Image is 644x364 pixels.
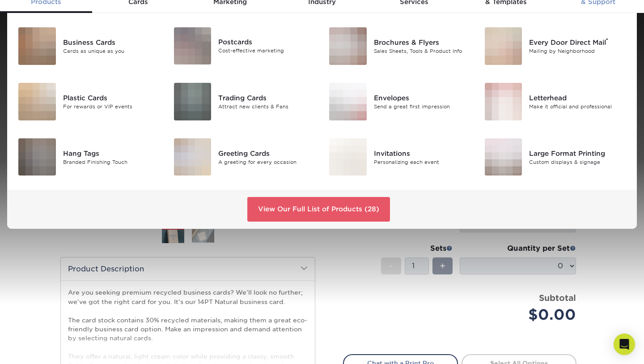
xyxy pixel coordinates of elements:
div: Send a great first impression [374,103,471,110]
a: Invitations Invitations Personalizing each event [329,135,471,180]
div: Brochures & Flyers [374,38,471,47]
div: Invitations [374,148,471,158]
div: Sales Sheets, Tools & Product Info [374,47,471,55]
div: Trading Cards [218,93,315,103]
div: Envelopes [374,93,471,103]
div: Cards as unique as you [63,47,160,55]
sup: ® [606,37,608,43]
a: Brochures & Flyers Brochures & Flyers Sales Sheets, Tools & Product Info [329,24,471,69]
div: Open Intercom Messenger [614,334,635,355]
img: Every Door Direct Mail [485,27,522,65]
div: Branded Finishing Touch [63,158,160,166]
img: Letterhead [485,83,522,120]
div: Hang Tags [63,148,160,158]
div: Postcards [218,37,315,47]
img: Hang Tags [18,138,56,176]
a: Large Format Printing Large Format Printing Custom displays & signage [484,135,627,180]
a: Greeting Cards Greeting Cards A greeting for every occasion [174,135,316,180]
a: Postcards Postcards Cost-effective marketing [174,24,316,68]
img: Invitations [329,138,367,176]
div: Personalizing each event [374,158,471,166]
div: $0.00 [466,304,576,325]
a: View Our Full List of Products (28) [247,197,390,221]
a: Plastic Cards Plastic Cards For rewards or VIP events [18,79,160,124]
div: Custom displays & signage [529,158,626,166]
div: Greeting Cards [218,148,315,158]
div: Plastic Cards [63,93,160,103]
img: Business Cards [18,27,56,65]
div: Mailing by Neighborhood [529,47,626,55]
img: Envelopes [329,83,367,120]
a: Trading Cards Trading Cards Attract new clients & Fans [174,79,316,124]
div: Every Door Direct Mail [529,38,626,47]
div: Large Format Printing [529,148,626,158]
a: Envelopes Envelopes Send a great first impression [329,79,471,124]
div: Cost-effective marketing [218,47,315,55]
div: Business Cards [63,38,160,47]
a: Every Door Direct Mail Every Door Direct Mail® Mailing by Neighborhood [484,24,627,69]
div: Letterhead [529,93,626,103]
a: Business Cards Business Cards Cards as unique as you [18,24,160,69]
img: Postcards [174,27,212,64]
div: For rewards or VIP events [63,103,160,110]
img: Greeting Cards [174,138,212,176]
img: Large Format Printing [485,138,522,176]
img: Trading Cards [174,83,212,120]
div: Attract new clients & Fans [218,103,315,110]
img: Brochures & Flyers [329,27,367,65]
a: Letterhead Letterhead Make it official and professional [484,79,627,124]
img: Plastic Cards [18,83,56,120]
a: Hang Tags Hang Tags Branded Finishing Touch [18,135,160,180]
div: Make it official and professional [529,103,626,110]
div: A greeting for every occasion [218,158,315,166]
